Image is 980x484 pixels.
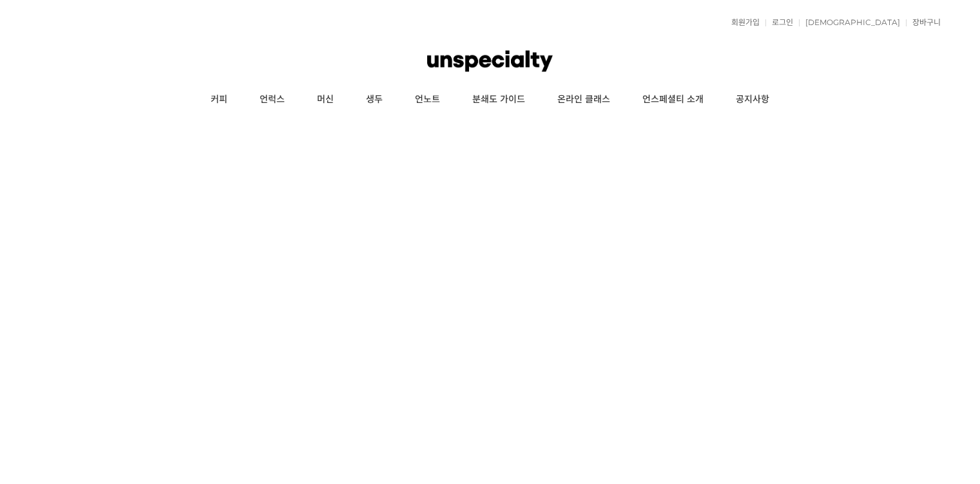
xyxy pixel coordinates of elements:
a: 회원가입 [725,19,760,26]
a: 커피 [195,84,244,116]
a: 머신 [301,84,350,116]
a: 언노트 [399,84,456,116]
a: 언스페셜티 소개 [626,84,720,116]
a: [DEMOGRAPHIC_DATA] [799,19,900,26]
a: 공지사항 [720,84,785,116]
a: 장바구니 [906,19,941,26]
a: 언럭스 [244,84,301,116]
a: 생두 [350,84,399,116]
a: 로그인 [765,19,793,26]
img: 언스페셜티 몰 [427,42,552,80]
a: 분쇄도 가이드 [456,84,541,116]
a: 온라인 클래스 [541,84,626,116]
